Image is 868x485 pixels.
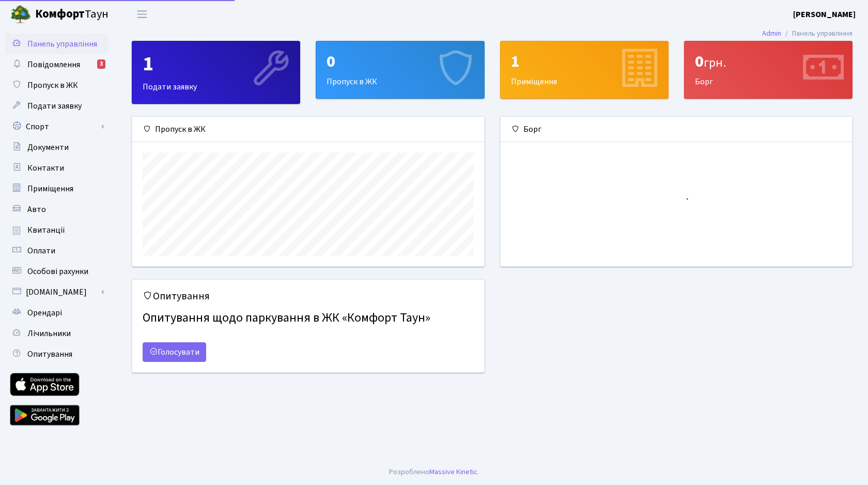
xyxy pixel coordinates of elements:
div: Подати заявку [132,41,300,103]
a: Квитанції [5,220,109,240]
a: Особові рахунки [5,261,109,282]
a: 1Приміщення [500,41,669,99]
a: Авто [5,199,109,220]
nav: breadcrumb [747,23,868,44]
span: Орендарі [27,307,62,319]
span: Авто [27,204,46,215]
a: Повідомлення3 [5,54,109,75]
a: 0Пропуск в ЖК [316,41,484,99]
a: Опитування [5,344,109,365]
span: Пропуск в ЖК [27,80,78,91]
div: 0 [327,52,473,71]
span: Контакти [27,162,64,174]
a: Пропуск в ЖК [5,75,109,96]
a: [DOMAIN_NAME] [5,282,109,302]
a: Приміщення [5,178,109,199]
span: Лічильники [27,328,71,339]
div: Борг [501,117,853,142]
span: Документи [27,142,69,153]
span: Панель управління [27,38,97,50]
div: 3 [97,59,105,69]
a: Документи [5,137,109,158]
div: 1 [143,52,289,77]
a: Admin [762,28,781,39]
a: 1Подати заявку [132,41,300,104]
img: logo.png [10,4,31,25]
span: Подати заявку [27,100,82,112]
a: Контакти [5,158,109,178]
span: Оплати [27,245,55,256]
b: [PERSON_NAME] [793,9,856,20]
a: Орендарі [5,302,109,323]
div: 0 [695,52,842,71]
div: . [389,466,479,478]
div: Борг [685,41,852,98]
div: Пропуск в ЖК [316,41,484,98]
a: Спорт [5,116,109,137]
a: Лічильники [5,323,109,344]
a: Розроблено [389,466,429,477]
a: [PERSON_NAME] [793,8,856,21]
span: Особові рахунки [27,266,88,277]
div: Приміщення [501,41,668,98]
a: Панель управління [5,34,109,54]
div: Пропуск в ЖК [132,117,484,142]
h5: Опитування [143,290,474,302]
button: Переключити навігацію [129,6,155,23]
a: Подати заявку [5,96,109,116]
span: грн. [704,54,726,72]
h4: Опитування щодо паркування в ЖК «Комфорт Таун» [143,307,474,330]
span: Опитування [27,348,72,360]
span: Таун [35,6,109,23]
b: Комфорт [35,6,85,22]
div: 1 [511,52,658,71]
a: Massive Kinetic [429,466,477,477]
span: Приміщення [27,183,73,194]
a: Голосувати [143,342,206,362]
span: Квитанції [27,224,65,236]
a: Оплати [5,240,109,261]
span: Повідомлення [27,59,80,70]
li: Панель управління [781,28,853,39]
